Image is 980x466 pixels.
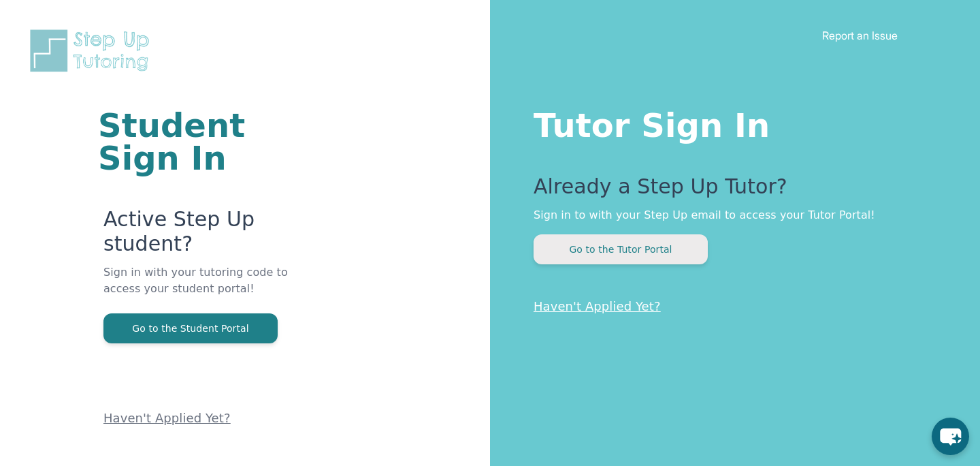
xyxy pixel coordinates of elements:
p: Active Step Up student? [103,207,327,264]
h1: Tutor Sign In [534,104,926,142]
a: Haven't Applied Yet? [103,411,231,425]
button: chat-button [932,418,969,455]
a: Haven't Applied Yet? [534,299,661,313]
a: Report an Issue [822,29,898,42]
button: Go to the Tutor Portal [534,234,708,264]
button: Go to the Student Portal [103,313,278,343]
a: Go to the Student Portal [103,322,278,335]
img: Step Up Tutoring horizontal logo [27,27,158,74]
p: Already a Step Up Tutor? [534,174,926,207]
h1: Student Sign In [98,109,327,174]
p: Sign in to with your Step Up email to access your Tutor Portal! [534,207,926,223]
p: Sign in with your tutoring code to access your student portal! [103,264,327,313]
a: Go to the Tutor Portal [534,243,708,255]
